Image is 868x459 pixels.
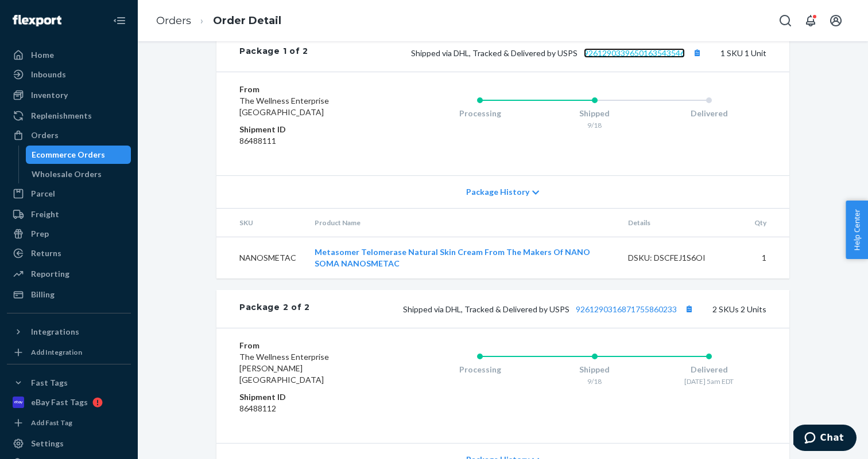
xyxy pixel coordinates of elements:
[31,188,55,199] div: Parcel
[31,130,59,141] div: Orders
[745,237,789,279] td: 1
[537,120,652,130] div: 9/18
[26,165,131,183] a: Wholesale Orders
[423,364,537,375] div: Processing
[31,209,59,220] div: Freight
[628,252,736,264] div: DSKU: DSCFEJ1S6OI
[213,14,281,27] a: Order Detail
[31,438,64,449] div: Settings
[584,48,685,58] a: 9261290339650163543546
[681,301,696,316] button: Copy tracking number
[239,340,377,351] dt: From
[31,268,69,280] div: Reporting
[576,304,677,314] a: 9261290316871755860233
[799,9,822,32] button: Open notifications
[745,209,789,237] th: Qty
[308,45,766,60] div: 1 SKU 1 Unit
[239,84,377,95] dt: From
[239,135,377,147] dd: 86488111
[31,248,61,259] div: Returns
[239,301,310,316] div: Package 2 of 2
[108,9,131,32] button: Close Navigation
[793,425,857,453] iframe: Opens a widget where you can chat to one of our agents
[7,185,131,203] a: Parcel
[466,186,529,198] span: Package History
[31,377,68,389] div: Fast Tags
[26,146,131,164] a: Ecommerce Orders
[7,225,131,243] a: Prep
[216,209,305,237] th: SKU
[7,346,131,359] a: Add Integration
[7,265,131,283] a: Reporting
[7,393,131,411] a: eBay Fast Tags
[7,285,131,304] a: Billing
[537,376,652,386] div: 9/18
[824,9,847,32] button: Open account menu
[652,376,766,386] div: [DATE] 5am EDT
[7,86,131,104] a: Inventory
[652,108,766,119] div: Delivered
[156,14,191,27] a: Orders
[239,45,308,60] div: Package 1 of 2
[652,364,766,375] div: Delivered
[31,69,66,80] div: Inbounds
[7,46,131,64] a: Home
[216,237,305,279] td: NANOSMETAC
[239,352,329,385] span: The Wellness Enterprise [PERSON_NAME][GEOGRAPHIC_DATA]
[846,201,868,259] button: Help Center
[403,304,696,314] span: Shipped via DHL, Tracked & Delivered by USPS
[423,108,537,119] div: Processing
[31,289,55,300] div: Billing
[239,96,329,117] span: The Wellness Enterprise [GEOGRAPHIC_DATA]
[537,364,652,375] div: Shipped
[7,416,131,430] a: Add Fast Tag
[31,397,88,408] div: eBay Fast Tags
[32,168,102,180] div: Wholesale Orders
[31,49,54,61] div: Home
[310,301,766,316] div: 2 SKUs 2 Units
[239,391,377,403] dt: Shipment ID
[7,374,131,392] button: Fast Tags
[147,4,290,38] ol: breadcrumbs
[537,108,652,119] div: Shipped
[305,209,619,237] th: Product Name
[239,403,377,414] dd: 86488112
[31,228,49,240] div: Prep
[31,347,82,357] div: Add Integration
[31,110,92,121] div: Replenishments
[774,9,797,32] button: Open Search Box
[7,244,131,262] a: Returns
[7,323,131,341] button: Integrations
[32,149,105,160] div: Ecommerce Orders
[7,65,131,84] a: Inbounds
[315,247,590,268] a: Metasomer Telomerase Natural Skin Cream From The Makers Of NANO SOMA NANOSMETAC
[7,107,131,125] a: Replenishments
[13,15,61,26] img: Flexport logo
[31,89,68,101] div: Inventory
[31,418,72,427] div: Add Fast Tag
[7,434,131,453] a: Settings
[689,45,704,60] button: Copy tracking number
[7,126,131,144] a: Orders
[7,205,131,223] a: Freight
[31,326,79,338] div: Integrations
[619,209,745,237] th: Details
[239,124,377,135] dt: Shipment ID
[411,48,704,58] span: Shipped via DHL, Tracked & Delivered by USPS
